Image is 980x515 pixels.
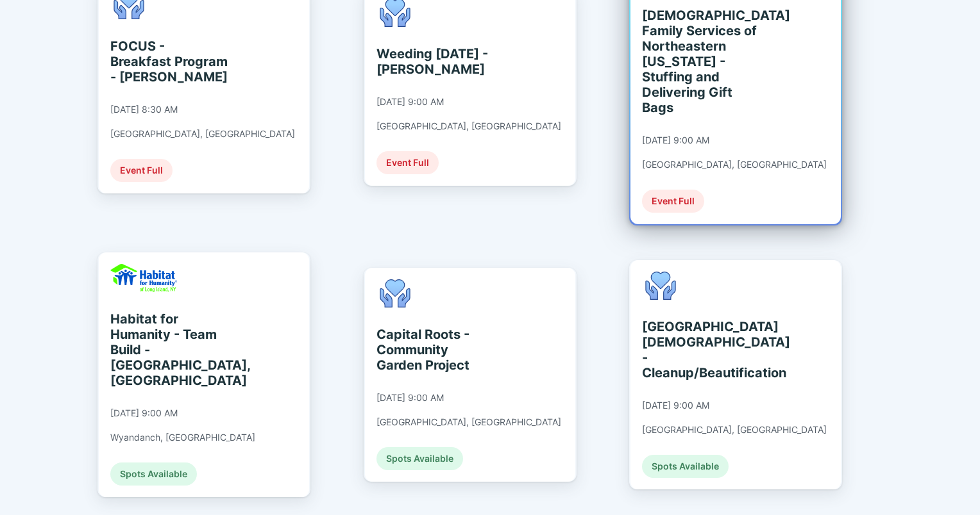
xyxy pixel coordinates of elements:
div: [DATE] 9:00 AM [642,135,709,146]
div: [DEMOGRAPHIC_DATA] Family Services of Northeastern [US_STATE] - Stuffing and Delivering Gift Bags [642,8,759,115]
div: Spots Available [110,462,197,486]
div: [GEOGRAPHIC_DATA][DEMOGRAPHIC_DATA] - Cleanup/Beautification [642,319,759,380]
div: FOCUS - Breakfast Program - [PERSON_NAME] [110,38,228,85]
div: [GEOGRAPHIC_DATA], [GEOGRAPHIC_DATA] [110,128,295,140]
div: Event Full [642,190,704,213]
div: Habitat for Humanity - Team Build - [GEOGRAPHIC_DATA], [GEOGRAPHIC_DATA] [110,311,228,388]
div: [DATE] 8:30 AM [110,104,178,115]
div: Spots Available [642,455,729,478]
div: Wyandanch, [GEOGRAPHIC_DATA] [110,432,255,443]
div: [DATE] 9:00 AM [376,96,444,108]
div: [GEOGRAPHIC_DATA], [GEOGRAPHIC_DATA] [376,120,561,132]
div: [DATE] 9:00 AM [376,392,444,404]
div: Capital Roots - Community Garden Project [376,327,494,373]
div: [DATE] 9:00 AM [110,407,178,419]
div: Event Full [376,151,439,174]
div: [GEOGRAPHIC_DATA], [GEOGRAPHIC_DATA] [642,424,827,436]
div: Weeding [DATE] - [PERSON_NAME] [376,46,494,77]
div: [GEOGRAPHIC_DATA], [GEOGRAPHIC_DATA] [642,159,827,170]
div: Event Full [110,159,173,182]
div: Spots Available [376,447,463,470]
div: [GEOGRAPHIC_DATA], [GEOGRAPHIC_DATA] [376,416,561,428]
div: [DATE] 9:00 AM [642,400,709,411]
